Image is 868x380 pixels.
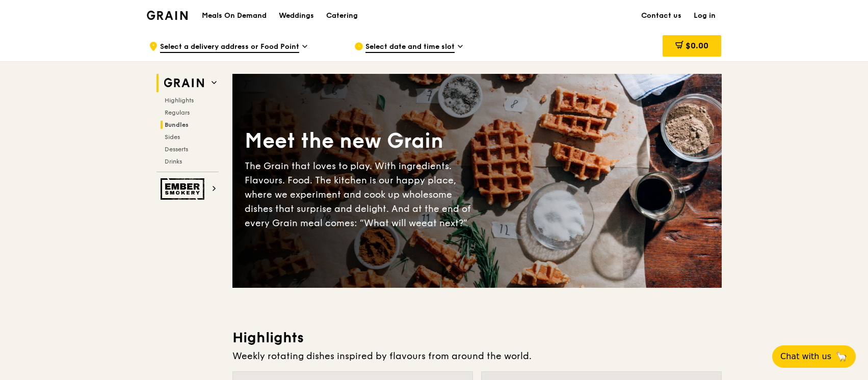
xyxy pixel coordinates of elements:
[835,350,848,363] span: 🦙
[245,127,477,155] div: Meet the new Grain
[165,109,190,116] span: Regulars
[772,345,856,368] button: Chat with us🦙
[635,1,688,31] a: Contact us
[165,133,180,141] span: Sides
[279,1,314,31] div: Weddings
[422,218,467,229] span: eat next?”
[273,1,320,31] a: Weddings
[232,349,722,363] div: Weekly rotating dishes inspired by flavours from around the world.
[165,121,189,128] span: Bundles
[232,329,722,347] h3: Highlights
[320,1,364,31] a: Catering
[686,41,708,50] span: $0.00
[202,11,267,21] h1: Meals On Demand
[165,146,188,153] span: Desserts
[161,74,207,92] img: Grain web logo
[688,1,722,31] a: Log in
[165,158,182,165] span: Drinks
[365,42,455,53] span: Select date and time slot
[160,42,299,53] span: Select a delivery address or Food Point
[161,178,207,200] img: Ember Smokery web logo
[245,159,477,230] div: The Grain that loves to play. With ingredients. Flavours. Food. The kitchen is our happy place, w...
[147,11,188,20] img: Grain
[780,350,831,363] span: Chat with us
[165,97,194,104] span: Highlights
[326,1,358,31] div: Catering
